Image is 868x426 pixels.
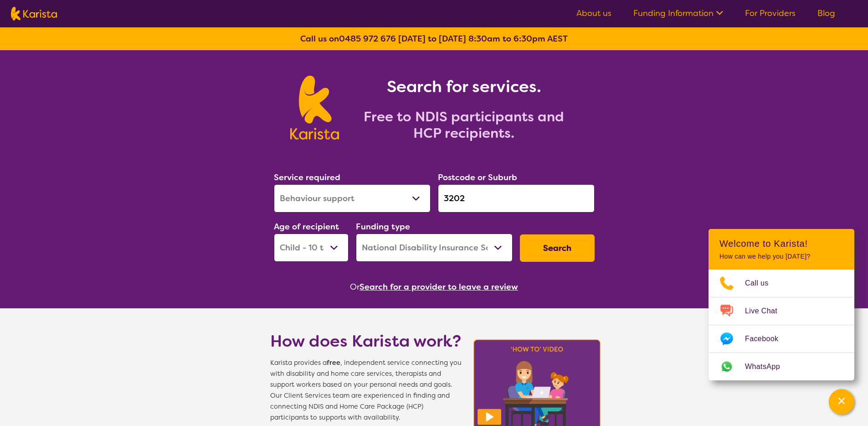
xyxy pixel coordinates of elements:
[817,8,835,19] a: Blog
[290,76,339,140] img: Karista logo
[356,221,410,232] label: Funding type
[270,358,462,423] span: Karista provides a , independent service connecting you with disability and home care services, t...
[274,221,339,232] label: Age of recipient
[709,229,854,380] div: Channel Menu
[719,238,843,249] h2: Welcome to Karista!
[745,360,791,374] span: WhatsApp
[709,353,854,380] a: Web link opens in a new tab.
[274,172,340,183] label: Service required
[745,332,789,346] span: Facebook
[576,8,611,19] a: About us
[633,8,723,19] a: Funding Information
[11,7,57,21] img: Karista logo
[339,33,396,44] a: 0485 972 676
[270,330,462,352] h1: How does Karista work?
[350,109,578,141] h2: Free to NDIS participants and HCP recipients.
[438,172,517,183] label: Postcode or Suburb
[709,270,854,380] ul: Choose channel
[360,280,518,294] button: Search for a provider to leave a review
[350,280,360,294] span: Or
[350,76,578,98] h1: Search for services.
[719,253,843,260] p: How can we help you [DATE]?
[745,276,780,290] span: Call us
[829,389,854,415] button: Channel Menu
[327,358,340,367] b: free
[300,33,568,44] b: Call us on [DATE] to [DATE] 8:30am to 6:30pm AEST
[745,8,796,19] a: For Providers
[438,184,595,213] input: Type
[745,304,788,318] span: Live Chat
[520,234,595,262] button: Search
